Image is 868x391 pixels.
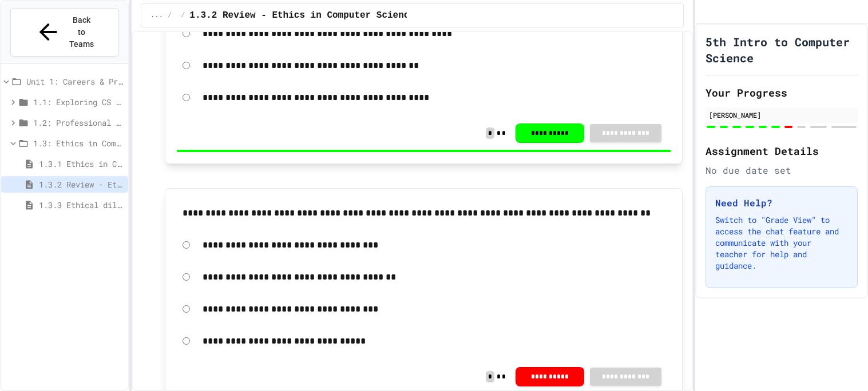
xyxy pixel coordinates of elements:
span: 1.3.3 Ethical dilemma reflections [39,199,124,211]
span: 1.1: Exploring CS Careers [33,96,124,108]
h2: Your Progress [706,85,858,101]
h2: Assignment Details [706,143,858,159]
span: 1.3.2 Review - Ethics in Computer Science [39,178,124,190]
span: 1.3: Ethics in Computing [33,137,124,149]
span: 1.3.1 Ethics in Computer Science [39,158,124,170]
span: ... [150,11,163,20]
span: / [168,11,172,20]
span: 1.3.2 Review - Ethics in Computer Science [189,9,415,22]
span: Unit 1: Careers & Professionalism [26,75,124,87]
span: / [181,11,185,20]
span: Back to Teams [68,14,95,50]
p: Switch to "Grade View" to access the chat feature and communicate with your teacher for help and ... [715,214,848,272]
span: 1.2: Professional Communication [33,117,124,129]
div: No due date set [706,163,858,177]
h1: 5th Intro to Computer Science [706,34,858,66]
div: [PERSON_NAME] [709,110,854,120]
h3: Need Help? [715,196,848,210]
